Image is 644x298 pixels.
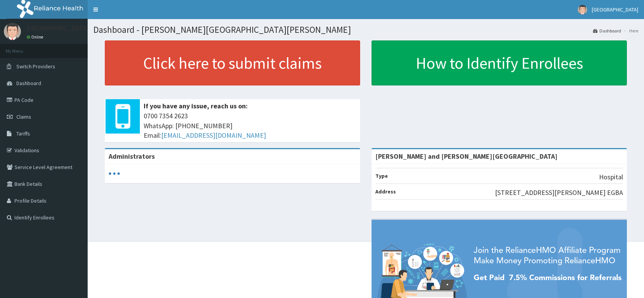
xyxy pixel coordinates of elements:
[592,6,638,13] span: [GEOGRAPHIC_DATA]
[375,188,396,195] b: Address
[161,131,266,140] a: [EMAIL_ADDRESS][DOMAIN_NAME]
[495,188,623,198] p: [STREET_ADDRESS][PERSON_NAME] EGBA
[375,152,557,161] strong: [PERSON_NAME] and [PERSON_NAME][GEOGRAPHIC_DATA]
[27,25,90,32] p: [GEOGRAPHIC_DATA]
[144,101,248,110] b: If you have any issue, reach us on:
[109,168,120,179] svg: audio-loading
[144,111,356,140] span: 0700 7354 2623 WhatsApp: [PHONE_NUMBER] Email:
[16,130,30,137] span: Tariffs
[593,27,621,34] a: Dashboard
[16,80,41,87] span: Dashboard
[109,152,155,161] b: Administrators
[375,172,388,179] b: Type
[372,40,627,85] a: How to Identify Enrollees
[93,25,638,35] h1: Dashboard - [PERSON_NAME][GEOGRAPHIC_DATA][PERSON_NAME]
[599,172,623,182] p: Hospital
[27,34,45,40] a: Online
[105,40,360,85] a: Click here to submit claims
[16,113,31,120] span: Claims
[16,63,55,70] span: Switch Providers
[578,5,587,14] img: User Image
[4,23,21,40] img: User Image
[622,27,638,34] li: Here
